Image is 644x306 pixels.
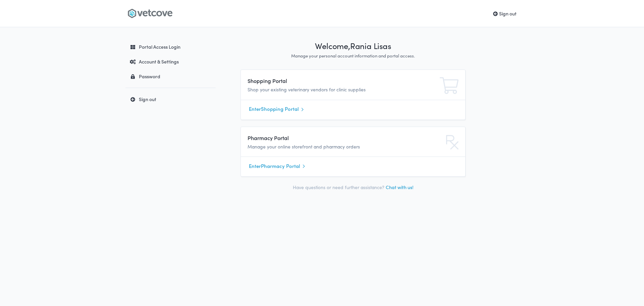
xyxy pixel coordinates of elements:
[127,96,212,102] div: Sign out
[240,53,466,59] p: Manage your personal account information and portal access.
[248,77,388,85] h4: Shopping Portal
[386,184,414,190] a: Chat with us!
[125,41,216,53] a: Portal Access Login
[249,104,457,114] a: EnterShopping Portal
[127,43,212,50] div: Portal Access Login
[248,86,388,93] p: Shop your existing veterinary vendors for clinic supplies
[249,161,457,171] a: EnterPharmacy Portal
[125,55,216,68] a: Account & Settings
[127,58,212,65] div: Account & Settings
[240,41,466,51] h1: Welcome, Rania Lisas
[125,70,216,82] a: Password
[493,10,517,17] a: Sign out
[248,134,388,142] h4: Pharmacy Portal
[125,93,216,105] a: Sign out
[240,183,466,191] p: Have questions or need further assistance?
[127,73,212,80] div: Password
[248,143,388,150] p: Manage your online storefront and pharmacy orders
